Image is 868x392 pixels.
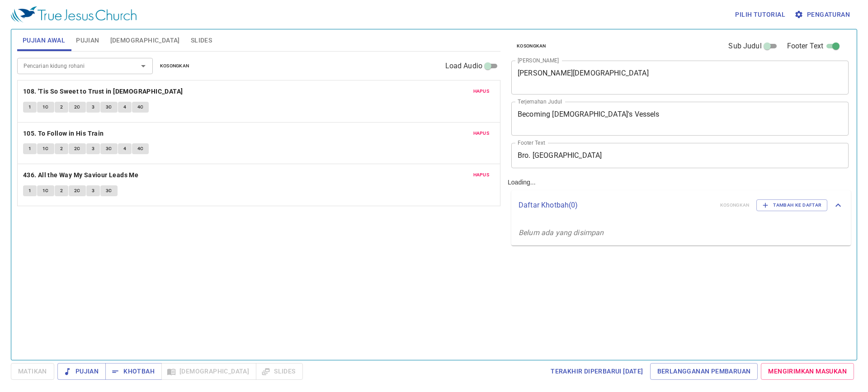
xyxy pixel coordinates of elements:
[100,102,118,113] button: 3C
[55,102,68,113] button: 2
[118,102,132,113] button: 4
[100,143,118,154] button: 3C
[23,170,140,181] button: 436. All the Way My Saviour Leads Me
[69,143,86,154] button: 2C
[23,128,104,139] b: 105. To Follow in His Train
[23,35,65,46] span: Pujian Awal
[137,60,150,72] button: Open
[76,35,99,46] span: Pujian
[86,185,100,196] button: 3
[123,103,126,111] span: 4
[468,86,495,97] button: Hapus
[468,128,495,139] button: Hapus
[106,187,112,195] span: 3C
[69,102,86,113] button: 2C
[762,201,821,209] span: Tambah ke Daftar
[793,6,854,23] button: Pengaturan
[110,35,180,46] span: [DEMOGRAPHIC_DATA]
[113,366,155,377] span: Khotbah
[473,87,490,95] span: Hapus
[60,103,63,111] span: 2
[74,103,80,111] span: 2C
[473,129,490,137] span: Hapus
[28,145,31,153] span: 1
[23,143,37,154] button: 1
[106,145,112,153] span: 3C
[123,145,126,153] span: 4
[55,185,68,196] button: 2
[57,363,106,380] button: Pujian
[74,187,80,195] span: 2C
[137,103,144,111] span: 4C
[132,143,149,154] button: 4C
[23,128,105,139] button: 105. To Follow in His Train
[69,185,86,196] button: 2C
[768,366,847,377] span: Mengirimkan Masukan
[60,145,63,153] span: 2
[100,185,118,196] button: 3C
[445,61,483,71] span: Load Audio
[518,110,842,127] textarea: Becoming [DEMOGRAPHIC_DATA]'s Vessels
[92,145,94,153] span: 3
[756,199,827,211] button: Tambah ke Daftar
[37,185,54,196] button: 1C
[519,228,604,237] i: Belum ada yang disimpan
[65,366,99,377] span: Pujian
[37,143,54,154] button: 1C
[11,6,137,23] img: True Jesus Church
[511,41,552,52] button: Kosongkan
[23,86,183,97] b: 108. 'Tis So Sweet to Trust in [DEMOGRAPHIC_DATA]
[92,103,94,111] span: 3
[23,86,184,97] button: 108. 'Tis So Sweet to Trust in [DEMOGRAPHIC_DATA]
[28,187,31,195] span: 1
[551,366,643,377] span: Terakhir Diperbarui [DATE]
[504,26,854,356] div: Loading...
[42,145,49,153] span: 1C
[650,363,758,380] a: Berlangganan Pembaruan
[735,9,785,20] span: Pilih tutorial
[92,187,94,195] span: 3
[160,62,189,70] span: Kosongkan
[28,103,31,111] span: 1
[23,185,37,196] button: 1
[155,61,195,71] button: Kosongkan
[74,145,80,153] span: 2C
[37,102,54,113] button: 1C
[728,41,761,52] span: Sub Judul
[657,366,751,377] span: Berlangganan Pembaruan
[517,42,546,50] span: Kosongkan
[731,6,789,23] button: Pilih tutorial
[118,143,132,154] button: 4
[518,69,842,86] textarea: [PERSON_NAME][DEMOGRAPHIC_DATA]
[137,145,144,153] span: 4C
[468,170,495,180] button: Hapus
[23,102,37,113] button: 1
[105,363,162,380] button: Khotbah
[761,363,854,380] a: Mengirimkan Masukan
[42,187,49,195] span: 1C
[519,200,713,211] p: Daftar Khotbah ( 0 )
[191,35,212,46] span: Slides
[787,41,824,52] span: Footer Text
[511,190,851,220] div: Daftar Khotbah(0)KosongkanTambah ke Daftar
[55,143,68,154] button: 2
[132,102,149,113] button: 4C
[42,103,49,111] span: 1C
[796,9,850,20] span: Pengaturan
[86,102,100,113] button: 3
[106,103,112,111] span: 3C
[23,170,138,181] b: 436. All the Way My Saviour Leads Me
[547,363,646,380] a: Terakhir Diperbarui [DATE]
[86,143,100,154] button: 3
[60,187,63,195] span: 2
[473,171,490,179] span: Hapus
